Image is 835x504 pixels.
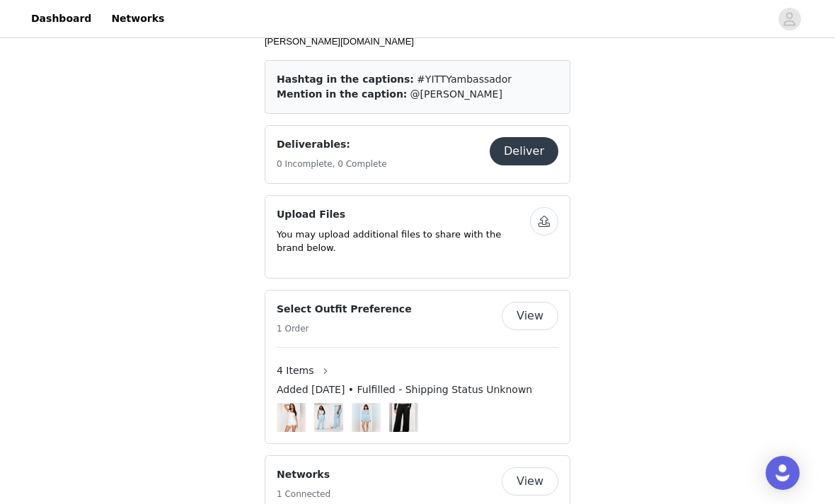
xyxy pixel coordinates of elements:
h4: Networks [277,467,330,482]
span: @[PERSON_NAME] [410,88,502,100]
h4: Upload Files [277,207,530,222]
h4: Deliverables: [277,137,387,152]
img: #9 OUTFIT [392,403,415,432]
button: View [502,467,558,496]
div: Deliverables: [265,125,570,184]
img: Image Background Blur [277,399,306,435]
img: #2 OUTFIT [282,403,300,432]
button: Deliver [490,137,558,165]
img: Image Background Blur [389,399,418,435]
a: Dashboard [23,3,100,35]
span: Mention in the caption: [277,88,407,100]
a: Networks [103,3,173,35]
div: Open Intercom Messenger [766,456,800,490]
div: avatar [783,8,796,30]
h5: 1 Order [277,322,412,335]
img: #6 OUTFIT [360,403,372,432]
p: You may upload additional files to share with the brand below. [277,228,530,255]
button: View [502,302,558,330]
span: Hashtag in the captions: [277,74,414,85]
h4: Select Outfit Preference [277,302,412,317]
img: Image Background Blur [352,399,381,435]
span: 4 Items [277,363,314,378]
span: Added [DATE] • Fulfilled - Shipping Status Unknown [277,382,532,397]
span: #YITTYambassador [417,74,512,85]
h5: 0 Incomplete, 0 Complete [277,158,387,170]
h5: 1 Connected [277,488,330,500]
img: #3 OUTFIT [314,405,343,430]
div: Select Outfit Preference [265,290,570,444]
